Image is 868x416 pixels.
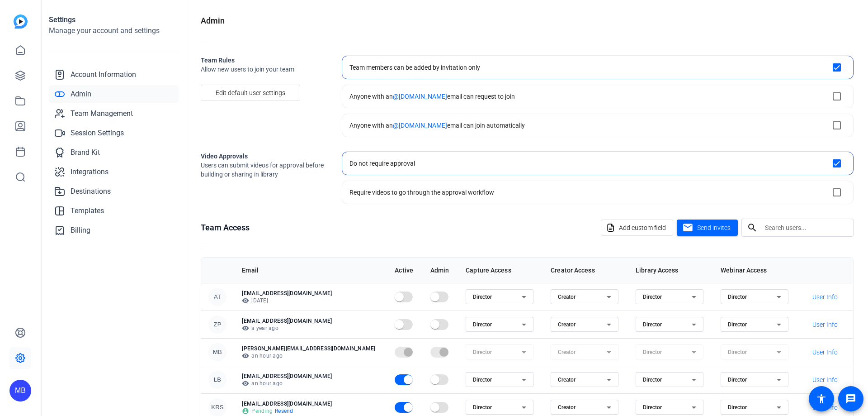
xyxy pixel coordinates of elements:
[601,220,673,236] button: Add custom field
[242,297,380,304] p: [DATE]
[208,343,226,361] div: MB
[806,344,844,360] button: User Info
[201,14,225,27] h1: Admin
[71,108,133,119] span: Team Management
[728,321,747,328] span: Director
[473,377,492,383] span: Director
[235,258,387,283] th: Email
[812,348,838,357] span: User Info
[558,404,576,411] span: Creator
[349,121,525,130] div: Anyone with an email can join automatically
[242,352,380,359] p: an hour ago
[201,161,327,179] span: Users can submit videos for approval before building or sharing in library
[201,152,327,161] h2: Video Approvals
[806,399,844,416] button: User Info
[349,92,515,101] div: Anyone with an email can request to join
[741,222,763,233] mat-icon: search
[728,404,747,411] span: Director
[845,393,856,404] mat-icon: message
[423,258,458,283] th: Admin
[71,128,124,139] span: Session Settings
[806,316,844,333] button: User Info
[765,222,846,233] input: Search users...
[242,373,380,380] p: [EMAIL_ADDRESS][DOMAIN_NAME]
[458,258,543,283] th: Capture Access
[812,320,838,329] span: User Info
[71,69,136,80] span: Account Information
[242,352,249,359] mat-icon: visibility
[393,122,447,129] span: @[DOMAIN_NAME]
[71,89,91,100] span: Admin
[558,321,576,328] span: Creator
[728,294,747,300] span: Director
[349,188,494,197] div: Require videos to go through the approval workflow
[812,292,838,301] span: User Info
[9,380,31,402] div: MB
[208,288,226,306] div: AT
[812,375,838,384] span: User Info
[49,143,179,162] a: Brand Kit
[49,66,179,84] a: Account Information
[643,294,662,300] span: Director
[387,258,423,283] th: Active
[816,393,827,404] mat-icon: accessibility
[393,93,447,100] span: @[DOMAIN_NAME]
[242,380,380,387] p: an hour ago
[201,221,250,234] h1: Team Access
[558,294,576,300] span: Creator
[49,182,179,201] a: Destinations
[643,321,662,328] span: Director
[201,65,327,74] span: Allow new users to join your team
[49,124,179,142] a: Session Settings
[71,147,100,158] span: Brand Kit
[275,407,293,415] span: Resend
[682,222,693,234] mat-icon: mail
[628,258,713,283] th: Library Access
[71,225,90,236] span: Billing
[643,404,662,411] span: Director
[473,404,492,411] span: Director
[49,25,179,36] h2: Manage your account and settings
[208,316,226,334] div: ZP
[201,85,300,101] button: Edit default user settings
[49,221,179,239] a: Billing
[697,223,731,233] span: Send invites
[49,105,179,123] a: Team Management
[49,14,179,25] h1: Settings
[71,167,108,177] span: Integrations
[14,14,28,29] img: blue-gradient.svg
[619,219,666,236] span: Add custom field
[806,289,844,305] button: User Info
[242,325,249,332] mat-icon: visibility
[251,407,273,415] span: Pending
[242,345,380,352] p: [PERSON_NAME][EMAIL_ADDRESS][DOMAIN_NAME]
[806,372,844,388] button: User Info
[473,294,492,300] span: Director
[242,325,380,332] p: a year ago
[201,56,327,65] h2: Team Rules
[558,377,576,383] span: Creator
[71,206,104,216] span: Templates
[208,371,226,389] div: LB
[242,407,249,415] mat-icon: account_circle
[242,380,249,387] mat-icon: visibility
[242,400,380,407] p: [EMAIL_ADDRESS][DOMAIN_NAME]
[49,85,179,103] a: Admin
[49,202,179,220] a: Templates
[71,186,111,197] span: Destinations
[543,258,628,283] th: Creator Access
[49,163,179,181] a: Integrations
[242,317,380,325] p: [EMAIL_ADDRESS][DOMAIN_NAME]
[242,297,249,304] mat-icon: visibility
[242,290,380,297] p: [EMAIL_ADDRESS][DOMAIN_NAME]
[216,84,285,101] span: Edit default user settings
[713,258,798,283] th: Webinar Access
[473,321,492,328] span: Director
[349,63,480,72] div: Team members can be added by invitation only
[349,159,415,168] div: Do not require approval
[677,220,738,236] button: Send invites
[728,377,747,383] span: Director
[643,377,662,383] span: Director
